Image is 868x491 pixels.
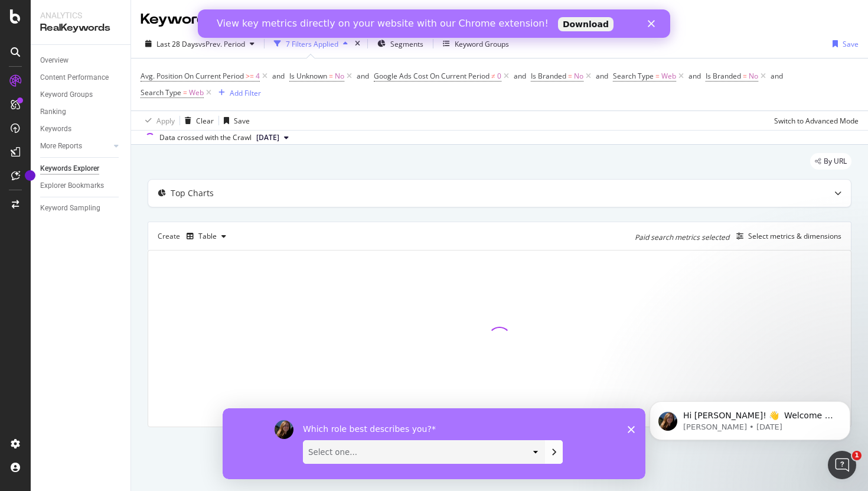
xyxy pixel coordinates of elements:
[531,71,566,81] span: Is Branded
[688,71,701,81] div: and
[40,9,121,21] div: Analytics
[223,408,645,479] iframe: Survey by Laura from Botify
[272,71,285,81] div: and
[491,71,495,81] span: ≠
[171,187,214,199] div: Top Charts
[40,202,100,214] div: Keyword Sampling
[335,68,344,84] span: No
[40,180,122,192] a: Explorer Bookmarks
[198,233,217,240] div: Table
[632,376,868,459] iframe: Intercom notifications message
[40,123,122,135] a: Keywords
[596,71,608,81] div: and
[748,231,841,241] div: Select metrics & dimensions
[25,170,35,181] div: Tooltip anchor
[159,132,252,143] div: Data crossed with the Crawl
[51,45,204,56] p: Message from Laura, sent 18w ago
[574,68,583,84] span: No
[743,71,747,81] span: =
[40,202,122,214] a: Keyword Sampling
[390,39,423,49] span: Segments
[749,68,758,84] span: No
[774,116,859,126] div: Switch to Advanced Mode
[158,227,231,246] div: Create
[843,39,859,49] div: Save
[141,71,244,81] span: Avg. Position On Current Period
[655,71,660,81] span: =
[40,106,66,118] div: Ranking
[706,71,741,81] span: Is Branded
[51,34,204,102] span: Hi [PERSON_NAME]! 👋 Welcome to Botify chat support! Have a question? Reply to this message and ou...
[40,123,71,135] div: Keywords
[141,87,181,97] span: Search Type
[40,89,93,101] div: Keyword Groups
[769,111,859,130] button: Switch to Advanced Mode
[568,71,572,81] span: =
[40,140,110,152] a: More Reports
[40,140,82,152] div: More Reports
[374,71,490,81] span: Google Ads Cost On Current Period
[40,21,121,35] div: RealKeywords
[661,68,676,84] span: Web
[183,87,187,97] span: =
[246,71,254,81] span: >=
[40,71,109,84] div: Content Performance
[141,34,259,53] button: Last 28 DaysvsPrev. Period
[455,39,509,49] div: Keyword Groups
[182,227,231,246] button: Table
[40,54,122,67] a: Overview
[40,162,99,175] div: Keywords Explorer
[514,71,526,81] div: and
[230,88,261,98] div: Add Filter
[438,34,514,53] button: Keyword Groups
[357,71,369,81] div: and
[688,70,701,82] button: and
[269,34,353,53] button: 7 Filters Applied
[198,9,670,38] iframe: Intercom live chat banner
[497,68,501,84] span: 0
[156,39,198,49] span: Last 28 Days
[824,158,847,165] span: By URL
[189,84,204,101] span: Web
[40,71,122,84] a: Content Performance
[141,111,175,130] button: Apply
[198,39,245,49] span: vs Prev. Period
[771,70,783,82] button: and
[214,86,261,100] button: Add Filter
[40,162,122,175] a: Keywords Explorer
[196,116,214,126] div: Clear
[852,451,862,460] span: 1
[353,38,363,50] div: times
[635,232,729,242] div: Paid search metrics selected
[357,70,369,82] button: and
[771,71,783,81] div: and
[40,106,122,118] a: Ranking
[256,68,260,84] span: 4
[180,111,214,130] button: Clear
[40,54,68,67] div: Overview
[450,11,462,18] div: Close
[40,180,104,192] div: Explorer Bookmarks
[286,39,338,49] div: 7 Filters Applied
[828,451,856,479] iframe: Intercom live chat
[732,229,841,243] button: Select metrics & dimensions
[40,89,122,101] a: Keyword Groups
[156,116,175,126] div: Apply
[219,111,250,130] button: Save
[289,71,327,81] span: Is Unknown
[810,153,851,170] div: legacy label
[234,116,250,126] div: Save
[514,70,526,82] button: and
[272,70,285,82] button: and
[596,70,608,82] button: and
[828,34,859,53] button: Save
